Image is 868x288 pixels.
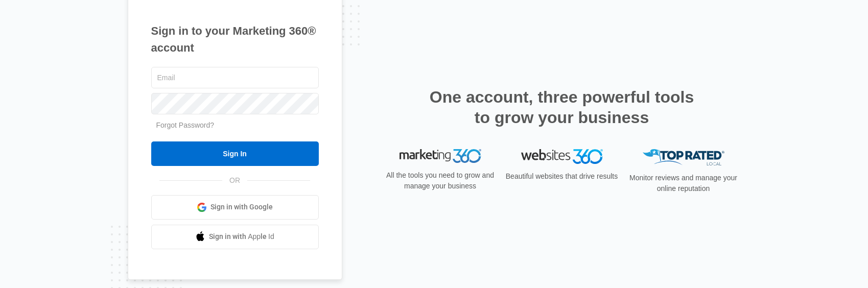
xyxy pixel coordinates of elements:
[209,231,274,242] span: Sign in with Apple Id
[151,225,319,249] a: Sign in with Apple Id
[151,141,319,166] input: Sign In
[505,171,619,182] p: Beautiful websites that drive results
[151,195,319,220] a: Sign in with Google
[156,121,215,129] a: Forgot Password?
[400,149,481,163] img: Marketing 360
[210,202,273,212] span: Sign in with Google
[643,149,724,166] img: Top Rated Local
[151,22,319,56] h1: Sign in to your Marketing 360® account
[521,149,603,164] img: Websites 360
[427,87,697,128] h2: One account, three powerful tools to grow your business
[626,173,741,194] p: Monitor reviews and manage your online reputation
[222,175,247,186] span: OR
[383,170,498,191] p: All the tools you need to grow and manage your business
[151,67,319,88] input: Email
